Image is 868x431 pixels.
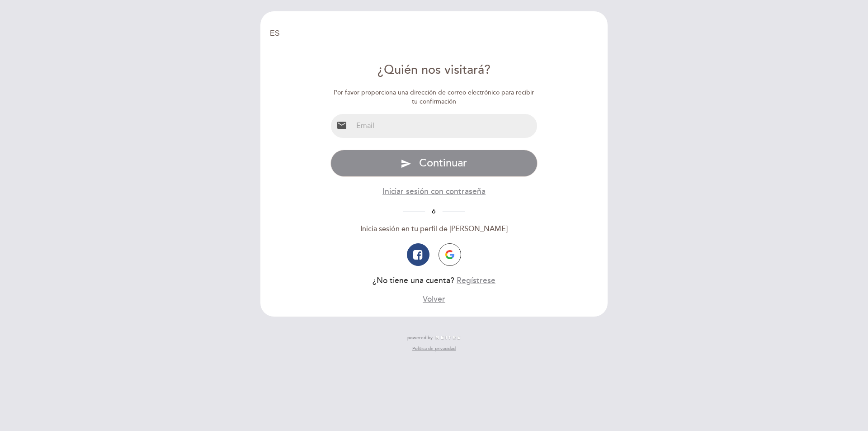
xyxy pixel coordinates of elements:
div: Por favor proporciona una dirección de correo electrónico para recibir tu confirmación [330,88,538,106]
span: ¿No tiene una cuenta? [373,276,454,285]
div: ¿Quién nos visitará? [330,62,538,79]
img: MEITRE [435,336,461,340]
button: Iniciar sesión con contraseña [382,186,486,197]
span: ó [425,208,443,215]
i: send [401,158,411,169]
span: powered by [407,335,433,341]
button: Volver [423,294,445,305]
div: Inicia sesión en tu perfil de [PERSON_NAME] [330,224,538,234]
a: powered by [407,335,461,341]
img: icon-google.png [445,250,454,259]
button: Regístrese [457,275,495,286]
span: Continuar [419,156,467,170]
i: email [336,120,347,131]
a: Política de privacidad [412,346,456,352]
button: send Continuar [330,150,538,177]
input: Email [353,114,538,138]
